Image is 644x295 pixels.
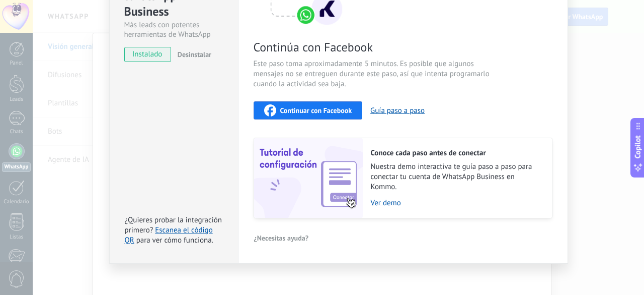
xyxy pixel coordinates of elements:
span: Copilot [633,135,643,158]
button: Guía paso a paso [370,106,425,115]
button: Desinstalar [174,47,211,62]
span: para ver cómo funciona. [136,235,213,245]
span: ¿Quieres probar la integración primero? [125,215,222,235]
h2: Conoce cada paso antes de conectar [371,148,542,158]
span: Desinstalar [178,50,211,59]
span: Este paso toma aproximadamente 5 minutos. Es posible que algunos mensajes no se entreguen durante... [254,59,493,89]
a: Escanea el código QR [125,225,213,245]
span: ¿Necesitas ayuda? [254,234,309,242]
span: Continuar con Facebook [280,107,352,114]
button: ¿Necesitas ayuda? [254,230,309,246]
a: Ver demo [371,198,542,208]
span: instalado [125,47,171,62]
span: Continúa con Facebook [254,39,493,55]
div: Más leads con potentes herramientas de WhatsApp [124,20,223,39]
span: Nuestra demo interactiva te guía paso a paso para conectar tu cuenta de WhatsApp Business en Kommo. [371,162,542,192]
button: Continuar con Facebook [254,101,363,120]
